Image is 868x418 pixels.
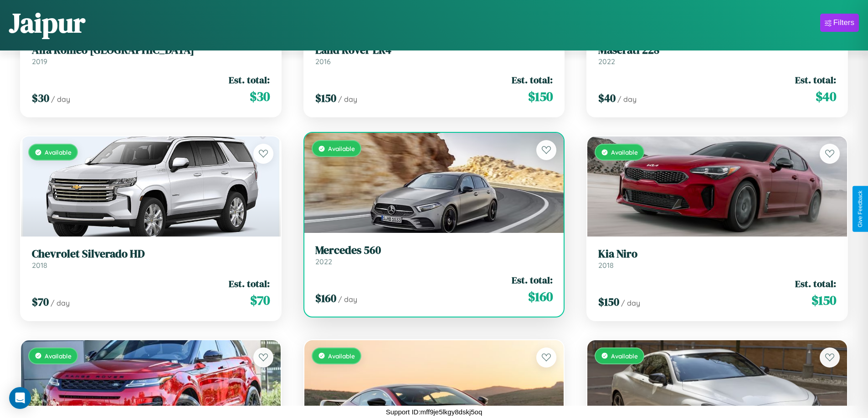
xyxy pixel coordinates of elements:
span: 2018 [32,261,47,270]
div: Open Intercom Messenger [9,387,31,409]
div: Filters [833,18,854,27]
span: / day [51,298,70,307]
span: 2022 [315,257,332,266]
h3: Maserati 228 [598,44,836,57]
a: Mercedes 5602022 [315,244,553,266]
h3: Mercedes 560 [315,244,553,257]
span: $ 150 [315,91,336,106]
span: / day [617,95,637,104]
h3: Kia Niro [598,247,836,261]
span: 2019 [32,57,47,66]
span: 2016 [315,57,331,66]
span: Available [45,352,72,360]
span: $ 40 [816,87,836,106]
span: $ 30 [32,91,49,106]
span: / day [621,298,640,307]
span: $ 70 [32,294,49,309]
h3: Land Rover LR4 [315,44,553,57]
span: $ 150 [598,294,619,309]
a: Kia Niro2018 [598,247,836,270]
p: Support ID: mff9je5lkgy8dskj5oq [386,406,483,418]
span: $ 160 [528,287,553,306]
span: Available [611,148,638,156]
h3: Alfa Romeo [GEOGRAPHIC_DATA] [32,44,270,57]
span: 2018 [598,261,614,270]
div: Give Feedback [857,191,863,227]
span: $ 70 [250,291,270,309]
a: Land Rover LR42016 [315,44,553,66]
span: Est. total: [795,277,836,290]
span: Est. total: [512,73,553,86]
span: Available [611,352,638,360]
span: Est. total: [229,73,270,86]
span: $ 40 [598,91,616,106]
span: Est. total: [795,73,836,86]
span: Available [328,145,355,152]
span: Est. total: [512,273,553,287]
a: Maserati 2282022 [598,44,836,66]
span: / day [338,95,357,104]
span: Available [328,352,355,360]
span: $ 160 [315,291,336,306]
span: / day [338,295,357,304]
span: $ 150 [812,291,836,309]
h3: Chevrolet Silverado HD [32,247,270,261]
span: / day [51,95,70,104]
span: 2022 [598,57,615,66]
a: Alfa Romeo [GEOGRAPHIC_DATA]2019 [32,44,270,66]
button: Filters [820,14,859,32]
a: Chevrolet Silverado HD2018 [32,247,270,270]
span: $ 150 [528,87,553,106]
h1: Jaipur [9,4,85,41]
span: Est. total: [229,277,270,290]
span: $ 30 [250,87,270,106]
span: Available [45,148,72,156]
